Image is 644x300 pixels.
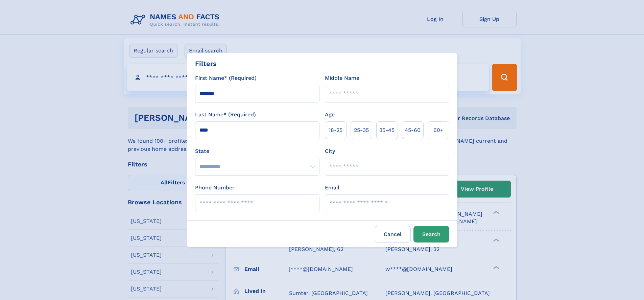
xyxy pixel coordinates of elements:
[433,126,444,134] span: 60+
[325,147,335,155] label: City
[375,226,411,243] label: Cancel
[325,74,359,82] label: Middle Name
[195,59,217,69] div: Filters
[325,184,339,192] label: Email
[195,184,235,192] label: Phone Number
[329,126,342,134] span: 18‑25
[354,126,369,134] span: 25‑35
[405,126,421,134] span: 45‑60
[195,147,319,155] label: State
[195,111,256,119] label: Last Name* (Required)
[195,74,257,82] label: First Name* (Required)
[413,226,449,243] button: Search
[379,126,395,134] span: 35‑45
[325,111,335,119] label: Age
